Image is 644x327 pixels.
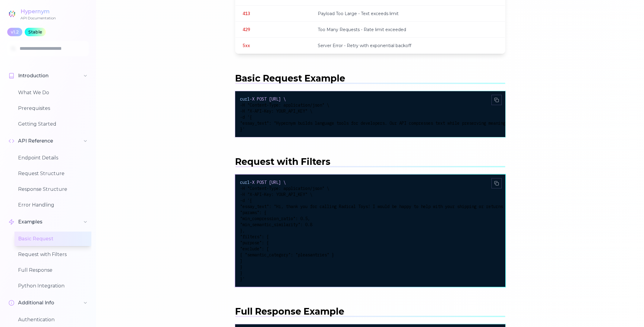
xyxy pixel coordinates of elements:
[14,232,91,246] button: Basic Request
[14,117,91,131] button: Getting Started
[491,95,502,105] button: Copy to clipboard
[240,120,510,126] span: "essay_text": "Hypernym builds language tools for developers. Our API compresses text while prese...
[240,102,329,108] span: -H "Content-Type: application/json" \
[18,72,49,79] span: Introduction
[240,240,269,245] span: "purpose": {
[250,96,286,102] span: -X POST [URL] \
[240,276,245,282] span: }'
[18,299,54,306] span: Additional Info
[14,263,91,277] button: Full Response
[18,137,53,145] span: API Reference
[5,215,91,229] button: Examples
[235,306,344,317] span: Full Response Example
[250,180,286,185] span: -X POST [URL] \
[240,234,269,239] span: "filters": {
[21,16,56,21] div: API Documentation
[311,6,505,22] td: Payload Too Large - Text exceeds limit
[14,279,91,293] button: Python Integration
[311,22,505,38] td: Too Many Requests - Rate limit exceeded
[240,108,312,114] span: -H "X-API-Key: YOUR_API_KEY" \
[14,151,91,165] button: Endpoint Details
[235,38,311,54] td: 5xx
[14,198,91,212] button: Error Handling
[240,198,252,203] span: -d '{
[240,114,252,120] span: -d '{
[21,7,56,16] div: Hypernym
[14,101,91,116] button: Prerequisites
[14,166,91,181] button: Request Structure
[7,28,22,36] div: v1.2
[235,6,311,22] td: 413
[14,247,91,262] button: Request with Filters
[240,228,245,233] span: },
[235,22,311,38] td: 429
[240,246,269,252] span: "exclude": [
[240,96,250,102] span: curl
[5,69,91,83] button: Introduction
[240,222,312,227] span: "min_semantic_similarity": 0.8
[5,134,91,148] button: API Reference
[14,313,91,327] button: Authentication
[240,210,267,215] span: "params": {
[14,182,91,197] button: Response Structure
[240,270,242,276] span: }
[240,264,242,270] span: }
[240,186,329,191] span: -H "Content-Type: application/json" \
[240,216,310,221] span: "min_compression_ratio": 0.5,
[7,9,17,19] img: Hypernym Logo
[240,180,250,185] span: curl
[240,252,334,258] span: { "semantic_category": "pleasantries" }
[240,192,312,197] span: -H "X-API-Key: YOUR_API_KEY" \
[491,178,502,188] button: Copy to clipboard
[14,85,91,100] button: What We Do
[235,73,345,84] span: Basic Request Example
[18,218,43,226] span: Examples
[240,127,245,132] span: }'
[7,7,56,21] a: HypernymAPI Documentation
[240,204,525,209] span: "essay_text": "Hi, thank you for calling Radical Toys! I would be happy to help with your shippin...
[25,28,46,36] div: Stable
[240,258,242,264] span: ]
[311,38,505,54] td: Server Error - Retry with exponential backoff
[5,296,91,310] button: Additional Info
[235,156,330,167] span: Request with Filters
